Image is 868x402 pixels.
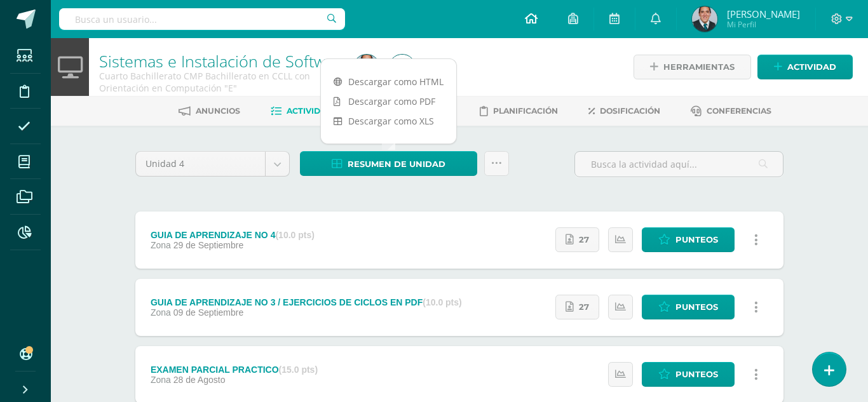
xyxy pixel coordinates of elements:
[151,240,171,250] span: Zona
[390,55,415,80] img: da59f6ea21f93948affb263ca1346426.png
[691,101,771,121] a: Conferencias
[271,101,342,121] a: Actividades
[675,295,718,319] span: Punteos
[727,8,800,20] span: [PERSON_NAME]
[555,227,599,252] a: 27
[59,8,345,30] input: Busca un usuario...
[600,106,660,116] span: Dosificación
[173,375,226,385] span: 28 de Agosto
[642,295,735,319] a: Punteos
[642,227,735,252] a: Punteos
[555,295,599,319] a: 27
[493,106,558,116] span: Planificación
[151,307,171,318] span: Zona
[707,106,771,116] span: Conferencias
[173,240,244,250] span: 29 de Septiembre
[634,55,751,79] a: Herramientas
[348,152,445,176] span: Resumen de unidad
[99,50,529,72] a: Sistemas e Instalación de Software (Desarrollo de Software)
[579,295,589,319] span: 27
[675,228,718,251] span: Punteos
[151,230,315,240] div: GUIA DE APRENDIZAJE NO 4
[663,55,735,79] span: Herramientas
[275,230,314,240] strong: (10.0 pts)
[575,152,783,177] input: Busca la actividad aquí...
[757,55,853,79] a: Actividad
[196,106,240,116] span: Anuncios
[354,55,379,80] img: a9976b1cad2e56b1ca6362e8fabb9e16.png
[136,152,289,176] a: Unidad 4
[146,152,255,176] span: Unidad 4
[99,52,339,70] h1: Sistemas e Instalación de Software (Desarrollo de Software)
[588,101,660,121] a: Dosificación
[321,111,456,131] a: Descargar como XLS
[279,365,318,375] strong: (15.0 pts)
[300,151,477,176] a: Resumen de unidad
[99,70,339,94] div: Cuarto Bachillerato CMP Bachillerato en CCLL con Orientación en Computación 'E'
[151,365,318,375] div: EXAMEN PARCIAL PRACTICO
[787,55,836,79] span: Actividad
[480,101,558,121] a: Planificación
[692,6,717,32] img: a9976b1cad2e56b1ca6362e8fabb9e16.png
[179,101,240,121] a: Anuncios
[642,362,735,387] a: Punteos
[151,297,462,307] div: GUIA DE APRENDIZAJE NO 3 / EJERCICIOS DE CICLOS EN PDF
[287,106,342,116] span: Actividades
[173,307,244,318] span: 09 de Septiembre
[675,363,718,386] span: Punteos
[727,19,800,30] span: Mi Perfil
[423,297,461,307] strong: (10.0 pts)
[579,228,589,251] span: 27
[151,375,171,385] span: Zona
[321,72,456,91] a: Descargar como HTML
[321,91,456,111] a: Descargar como PDF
